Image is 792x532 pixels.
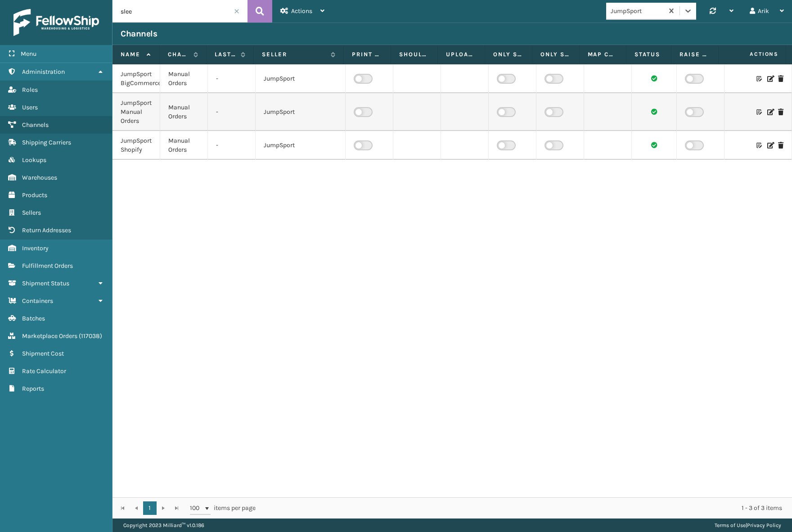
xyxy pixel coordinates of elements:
i: Edit [767,109,773,115]
td: - [208,93,256,131]
span: Roles [22,86,38,94]
span: Shipment Status [22,280,69,287]
span: Batches [22,315,45,322]
span: items per page [190,501,256,515]
a: Terms of Use [715,522,746,528]
td: JumpSport [256,64,346,93]
span: Channels [22,121,49,129]
td: - [208,64,256,93]
td: Manual Orders [160,131,208,160]
td: Manual Orders [160,93,208,131]
label: Only Ship from Required Warehouse [540,50,571,59]
div: JumpSport [611,6,664,16]
td: JumpSport [256,93,346,131]
div: JumpSport Manual Orders [121,99,152,126]
span: Inventory [22,244,49,252]
i: Channel sync succeeded. [651,108,657,115]
i: Customize Label [756,109,762,115]
span: Users [22,104,38,111]
span: Shipping Carriers [22,139,71,146]
i: Delete [778,76,783,82]
label: Channel Type [168,50,189,59]
div: JumpSport Shopify [121,136,152,154]
label: Only Ship using Required Carrier Service [493,50,524,59]
label: Should Sync [399,50,430,59]
span: Shipment Cost [22,350,64,357]
i: Delete [778,109,783,115]
span: Return Addresses [22,226,71,234]
span: Lookups [22,156,46,164]
span: Actions [291,7,312,15]
span: Reports [22,385,44,392]
label: Map Channel Service [588,50,618,59]
p: Copyright 2023 Milliard™ v 1.0.186 [123,518,204,532]
img: logo [13,9,99,36]
i: Channel sync succeeded. [651,75,657,81]
div: | [715,518,781,532]
span: ( 117038 ) [79,332,102,340]
a: 1 [143,501,157,515]
div: JumpSport BigCommerce [121,70,152,88]
span: Actions [721,47,784,62]
i: Edit [767,76,773,82]
i: Channel sync succeeded. [651,142,657,148]
i: Customize Label [756,142,762,149]
span: Menu [21,50,36,58]
span: Warehouses [22,174,57,181]
a: Privacy Policy [747,522,781,528]
label: Last update time [215,50,236,59]
label: Seller [262,50,326,59]
td: - [208,131,256,160]
span: Sellers [22,209,41,216]
span: Rate Calculator [22,367,66,375]
span: Containers [22,297,53,305]
div: 1 - 3 of 3 items [268,504,782,513]
label: Print packing slip [352,50,382,59]
i: Delete [778,142,783,149]
label: Raise Error On Related FO [679,50,710,59]
label: Upload inventory [446,50,477,59]
i: Customize Label [756,76,762,82]
td: Manual Orders [160,64,208,93]
label: Status [634,50,663,59]
label: Name [121,50,142,59]
span: Products [22,191,47,199]
span: 100 [190,504,203,513]
td: JumpSport [256,131,346,160]
span: Administration [22,68,65,76]
h3: Channels [121,28,157,39]
span: Fulfillment Orders [22,262,73,270]
i: Edit [767,142,773,149]
span: Marketplace Orders [22,332,77,340]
